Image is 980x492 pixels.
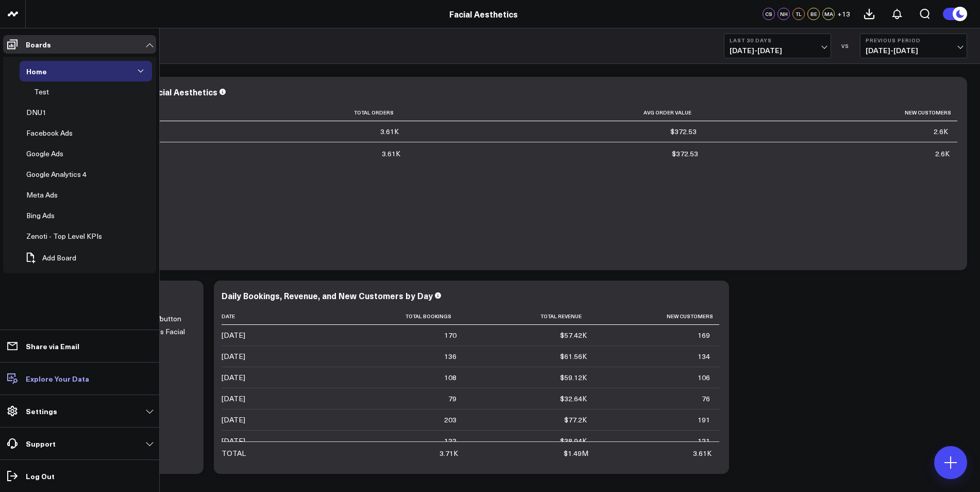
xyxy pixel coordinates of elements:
[26,342,79,350] p: Share via Email
[26,407,57,415] p: Settings
[836,43,855,49] div: VS
[26,439,56,448] p: Support
[222,436,245,446] div: [DATE]
[792,8,805,20] div: TL
[698,372,710,383] div: 106
[3,467,156,485] a: Log Out
[20,61,69,81] a: HomeOpen board menu
[26,472,55,480] p: Log Out
[42,254,76,262] span: Add Board
[763,8,775,20] div: CS
[20,143,86,164] a: Google AdsOpen board menu
[24,127,75,139] div: Facebook Ads
[24,147,66,160] div: Google Ads
[20,205,77,226] a: Bing AdsOpen board menu
[31,86,52,98] div: Test
[20,226,124,247] a: Zenoti - Top Level KPIsOpen board menu
[560,372,587,383] div: $59.12K
[449,8,518,20] a: Facial Aesthetics
[222,290,433,301] div: Daily Bookings, Revenue, and New Customers by Day
[935,149,950,159] div: 2.6K
[440,448,458,458] div: 3.71K
[222,330,245,340] div: [DATE]
[466,308,596,325] th: Total Revenue
[706,104,957,121] th: New Customers
[866,46,961,55] span: [DATE] - [DATE]
[866,37,961,43] b: Previous Period
[837,8,850,20] button: +13
[724,34,831,58] button: Last 30 Days[DATE]-[DATE]
[20,185,80,205] a: Meta AdsOpen board menu
[560,436,587,446] div: $38.94K
[560,330,587,340] div: $57.42K
[222,351,245,362] div: [DATE]
[730,46,825,55] span: [DATE] - [DATE]
[444,372,457,383] div: 108
[444,415,457,425] div: 203
[20,164,109,185] a: Google Analytics 4Open board menu
[730,37,825,43] b: Last 30 Days
[222,415,245,425] div: [DATE]
[26,40,51,48] p: Boards
[934,126,948,137] div: 2.6K
[20,102,69,123] a: DNU1Open board menu
[20,247,81,269] button: Add Board
[149,104,408,121] th: Total Orders
[698,351,710,362] div: 134
[24,189,60,201] div: Meta Ads
[822,8,835,20] div: MA
[444,330,457,340] div: 170
[702,393,710,404] div: 76
[380,126,399,137] div: 3.61K
[560,351,587,362] div: $61.56K
[698,436,710,446] div: 121
[27,81,71,102] a: TestOpen board menu
[672,149,698,159] div: $372.53
[24,168,89,181] div: Google Analytics 4
[26,374,89,383] p: Explore Your Data
[564,448,588,458] div: $1.49M
[444,351,457,362] div: 136
[325,308,466,325] th: Total Bookings
[222,393,245,404] div: [DATE]
[860,34,967,58] button: Previous Period[DATE]-[DATE]
[698,330,710,340] div: 169
[382,149,400,159] div: 3.61K
[24,230,105,242] div: Zenoti - Top Level KPIs
[670,126,697,137] div: $372.53
[837,10,850,18] span: + 13
[596,308,719,325] th: New Customers
[24,65,49,77] div: Home
[408,104,706,121] th: Avg Order Value
[564,415,587,425] div: $77.2K
[778,8,790,20] div: NH
[24,106,49,119] div: DNU1
[222,308,325,325] th: Date
[222,448,246,458] div: TOTAL
[24,209,57,222] div: Bing Ads
[448,393,457,404] div: 79
[807,8,820,20] div: BE
[698,415,710,425] div: 191
[560,393,587,404] div: $32.64K
[693,448,712,458] div: 3.61K
[444,436,457,446] div: 122
[222,372,245,383] div: [DATE]
[20,123,95,143] a: Facebook AdsOpen board menu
